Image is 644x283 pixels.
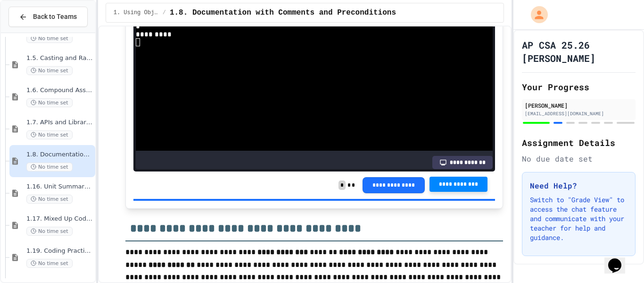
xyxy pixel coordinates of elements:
span: 1.16. Unit Summary 1a (1.1-1.6) [26,183,93,191]
span: No time set [26,98,73,107]
span: No time set [26,259,73,268]
div: [PERSON_NAME] [525,101,633,110]
h2: Assignment Details [522,136,636,149]
div: No due date set [522,153,636,164]
span: 1.6. Compound Assignment Operators [26,86,93,94]
span: / [163,9,166,17]
span: No time set [26,66,73,75]
span: No time set [26,227,73,236]
span: 1.8. Documentation with Comments and Preconditions [170,7,396,18]
span: No time set [26,163,73,172]
h3: Need Help? [530,180,627,191]
span: 1.7. APIs and Libraries [26,119,93,127]
iframe: chat widget [604,245,635,274]
span: 1.17. Mixed Up Code Practice 1.1-1.6 [26,215,93,223]
span: 1.19. Coding Practice 1a (1.1-1.6) [26,247,93,255]
span: No time set [26,34,73,43]
span: 1.5. Casting and Ranges of Values [26,54,93,62]
h2: Your Progress [522,80,636,94]
span: Back to Teams [33,12,77,22]
p: Switch to "Grade View" to access the chat feature and communicate with your teacher for help and ... [530,195,627,242]
span: 1. Using Objects and Methods [114,9,159,17]
span: No time set [26,130,73,139]
div: [EMAIL_ADDRESS][DOMAIN_NAME] [525,110,633,117]
span: 1.8. Documentation with Comments and Preconditions [26,151,93,159]
div: My Account [521,4,550,26]
span: No time set [26,195,73,204]
h1: AP CSA 25.26 [PERSON_NAME] [522,38,636,65]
